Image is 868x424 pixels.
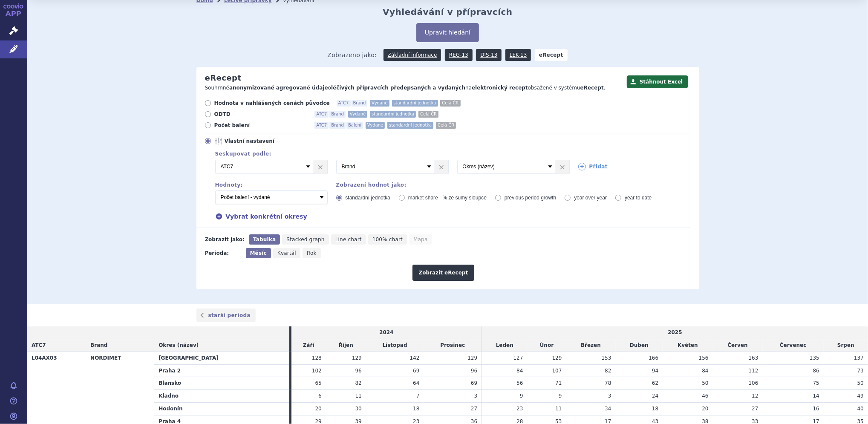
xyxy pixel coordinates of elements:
[652,380,658,386] span: 62
[702,368,708,374] span: 84
[291,339,326,352] td: Září
[314,122,329,129] span: ATC7
[336,182,691,188] div: Zobrazení hodnot jako:
[813,368,819,374] span: 86
[207,160,691,173] div: 3
[857,380,864,386] span: 50
[516,380,523,386] span: 56
[352,100,368,107] span: Brand
[482,326,868,339] td: 2025
[416,393,420,399] span: 7
[214,100,330,107] span: Hodnota v nahlášených cenách původce
[505,195,556,201] span: previous period growth
[436,122,456,129] span: Celá ČR
[535,49,568,61] strong: eRecept
[602,355,611,361] span: 153
[702,393,708,399] span: 46
[366,339,424,352] td: Listopad
[346,195,390,201] span: standardní jednotka
[315,380,322,386] span: 65
[702,380,708,386] span: 50
[440,100,460,107] span: Celá ČR
[413,237,427,242] span: Mapa
[387,122,433,129] span: standardní jednotka
[471,406,477,412] span: 27
[225,138,318,144] span: Vlastní nastavení
[366,122,385,129] span: Vydané
[471,368,477,374] span: 96
[467,355,477,361] span: 129
[752,406,758,412] span: 27
[552,355,562,361] span: 129
[435,160,448,173] a: ×
[291,326,482,339] td: 2024
[253,237,276,242] span: Tabulka
[384,49,441,61] a: Základní informace
[196,309,256,322] a: starší perioda
[605,406,611,412] span: 34
[229,85,328,91] strong: anonymizované agregované údaje
[370,100,389,107] span: Vydané
[857,406,864,412] span: 40
[713,339,763,352] td: Červen
[699,355,709,361] span: 156
[154,377,289,390] th: Blansko
[516,368,523,374] span: 84
[559,393,562,399] span: 9
[337,100,351,107] span: ATC7
[574,195,607,201] span: year over year
[857,368,864,374] span: 73
[824,339,868,352] td: Srpen
[314,111,329,118] span: ATC7
[605,368,611,374] span: 82
[813,406,819,412] span: 16
[854,355,864,361] span: 137
[214,122,308,129] span: Počet balení
[608,393,611,399] span: 3
[505,49,531,61] a: LEK-13
[813,380,819,386] span: 75
[528,339,566,352] td: Únor
[154,364,289,377] th: Praha 2
[752,393,758,399] span: 12
[329,122,346,129] span: Brand
[335,237,362,242] span: Line chart
[578,163,608,170] a: Přidat
[207,151,691,157] div: Seskupovat podle:
[154,402,289,415] th: Hodonín
[307,250,317,256] span: Rok
[392,100,438,107] span: standardní jednotka
[763,339,824,352] td: Červenec
[471,380,477,386] span: 69
[205,248,242,258] div: Perioda:
[214,111,308,118] span: ODTD
[312,355,322,361] span: 128
[370,111,416,118] span: standardní jednotka
[416,23,479,42] button: Upravit hledání
[424,339,482,352] td: Prosinec
[605,380,611,386] span: 78
[702,406,708,412] span: 20
[813,393,819,399] span: 14
[445,49,473,61] a: REG-13
[663,339,712,352] td: Květen
[652,393,658,399] span: 24
[556,160,569,173] a: ×
[346,122,363,129] span: Balení
[327,49,377,61] span: Zobrazeno jako:
[408,195,487,201] span: market share - % ze sumy sloupce
[749,368,758,374] span: 112
[652,406,658,412] span: 18
[286,237,324,242] span: Stacked graph
[348,111,367,118] span: Vydané
[482,339,528,352] td: Leden
[513,355,523,361] span: 127
[90,342,107,348] span: Brand
[649,355,658,361] span: 166
[749,380,758,386] span: 106
[410,355,420,361] span: 142
[355,393,362,399] span: 11
[355,368,362,374] span: 96
[555,380,562,386] span: 71
[857,393,864,399] span: 49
